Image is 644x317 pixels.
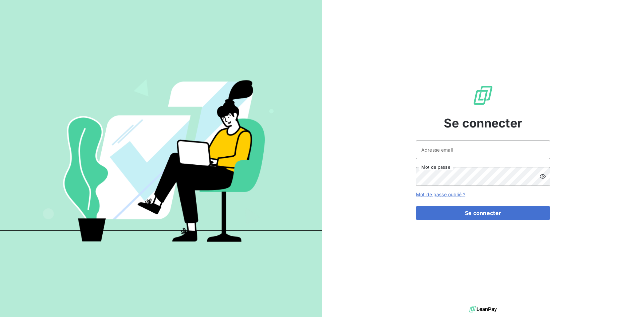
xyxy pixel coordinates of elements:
[444,114,522,132] span: Se connecter
[416,192,465,197] a: Mot de passe oublié ?
[469,304,497,314] img: logo
[472,85,494,106] img: Logo LeanPay
[416,140,550,159] input: placeholder
[416,206,550,220] button: Se connecter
